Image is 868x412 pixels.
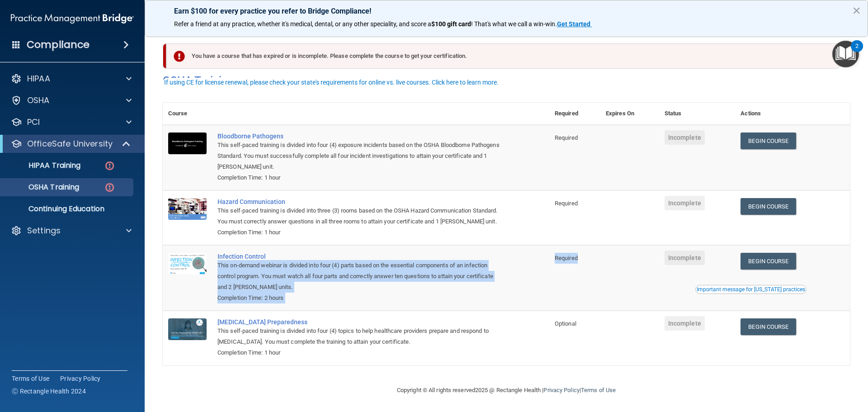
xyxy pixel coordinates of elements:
[543,387,579,393] a: Privacy Policy
[174,51,185,62] img: exclamation-circle-solid-danger.72ef9ffc.png
[163,78,500,87] button: If using CE for license renewal, please check your state's requirements for online vs. live cours...
[11,9,134,28] img: PMB logo
[555,200,578,207] span: Required
[852,3,861,18] button: Close
[600,103,659,125] th: Expires On
[581,387,616,393] a: Terms of Use
[27,117,40,128] p: PCI
[27,225,61,236] p: Settings
[12,387,86,396] span: Ⓒ Rectangle Health 2024
[163,103,212,125] th: Course
[174,20,431,28] span: Refer a friend at any practice, whether it's medical, dental, or any other speciality, and score a
[549,103,600,125] th: Required
[166,43,840,69] div: You have a course that has expired or is incomplete. Please complete the course to get your certi...
[217,198,504,205] a: Hazard Communication
[557,20,592,28] a: Get Started
[104,182,115,193] img: danger-circle.6113f641.png
[741,133,796,149] a: Begin Course
[341,376,671,405] div: Copyright © All rights reserved 2025 @ Rectangle Health | |
[741,318,796,335] a: Begin Course
[665,251,705,265] span: Incomplete
[174,7,839,15] p: Earn $100 for every practice you refer to Bridge Compliance!
[27,38,90,51] h4: Compliance
[27,95,50,106] p: OSHA
[665,316,705,331] span: Incomplete
[60,374,101,383] a: Privacy Policy
[104,160,115,171] img: danger-circle.6113f641.png
[665,130,705,145] span: Incomplete
[695,285,807,294] button: Read this if you are a dental practitioner in the state of CA
[217,293,504,303] div: Completion Time: 2 hours
[217,133,504,140] a: Bloodborne Pathogens
[11,225,132,236] a: Settings
[217,260,504,293] div: This on-demand webinar is divided into four (4) parts based on the essential components of an inf...
[555,134,578,141] span: Required
[555,255,578,261] span: Required
[11,117,132,128] a: PCI
[832,41,859,67] button: Open Resource Center, 2 new notifications
[27,138,113,149] p: OfficeSafe University
[11,73,132,84] a: HIPAA
[855,46,859,58] div: 2
[163,74,850,87] h4: OSHA Training
[217,140,504,172] div: This self-paced training is divided into four (4) exposure incidents based on the OSHA Bloodborne...
[217,172,504,183] div: Completion Time: 1 hour
[11,138,131,149] a: OfficeSafe University
[217,326,504,347] div: This self-paced training is divided into four (4) topics to help healthcare providers prepare and...
[164,79,499,85] div: If using CE for license renewal, please check your state's requirements for online vs. live cours...
[217,318,504,326] a: [MEDICAL_DATA] Preparedness
[6,161,80,170] p: HIPAA Training
[431,20,471,28] strong: $100 gift card
[471,20,557,28] span: ! That's what we call a win-win.
[557,20,590,28] strong: Get Started
[27,73,50,84] p: HIPAA
[6,204,129,213] p: Continuing Education
[735,103,850,125] th: Actions
[741,253,796,270] a: Begin Course
[11,95,132,106] a: OSHA
[217,253,504,260] a: Infection Control
[697,287,805,292] div: Important message for [US_STATE] practices
[217,347,504,358] div: Completion Time: 1 hour
[6,183,79,192] p: OSHA Training
[659,103,736,125] th: Status
[741,198,796,215] a: Begin Course
[217,205,504,227] div: This self-paced training is divided into three (3) rooms based on the OSHA Hazard Communication S...
[12,374,49,383] a: Terms of Use
[217,227,504,238] div: Completion Time: 1 hour
[555,320,576,327] span: Optional
[665,196,705,210] span: Incomplete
